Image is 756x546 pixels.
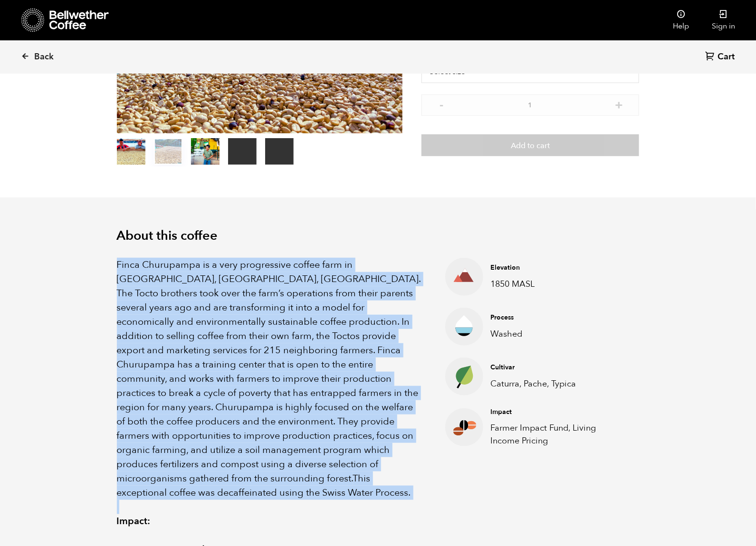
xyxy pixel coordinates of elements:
[117,515,151,527] strong: Impact:
[490,278,624,291] p: 1850 MASL
[613,99,625,109] button: +
[490,407,624,417] h4: Impact
[490,313,624,322] h4: Process
[117,258,421,485] span: Finca Churupampa is a very progressive coffee farm in [GEOGRAPHIC_DATA], [GEOGRAPHIC_DATA], [GEOG...
[265,138,294,165] video: Your browser does not support the video tag.
[490,377,624,390] p: Caturra, Pache, Typica
[718,51,735,63] span: Cart
[436,99,448,109] button: -
[421,134,639,156] button: Add to cart
[705,51,737,64] a: Cart
[34,51,54,63] span: Back
[228,138,257,165] video: Your browser does not support the video tag.
[117,258,422,500] p: This exceptional coffee was decaffeinated using the Swiss Water Process.
[117,228,640,244] h2: About this coffee
[490,263,624,273] h4: Elevation
[490,363,624,372] h4: Cultivar
[490,422,624,447] p: Farmer Impact Fund, Living Income Pricing
[490,328,624,340] p: Washed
